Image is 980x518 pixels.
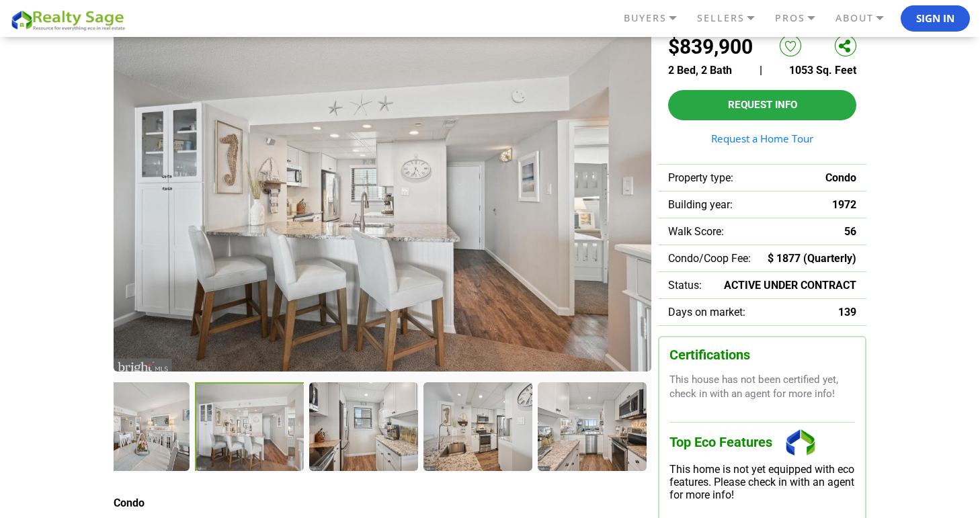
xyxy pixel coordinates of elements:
span: 139 [838,306,856,318]
a: PROS [772,7,832,30]
span: 1972 [832,198,856,211]
span: Condo [825,171,856,184]
a: Request a Home Tour [668,134,856,144]
h2: $839,900 [668,35,753,58]
span: $ 1877 (Quarterly) [768,252,856,265]
span: Building year: [668,198,733,211]
a: ABOUT [832,7,901,30]
button: Request Info [668,90,856,120]
span: Walk Score: [668,225,724,238]
span: | [760,64,762,77]
a: SELLERS [694,7,772,30]
button: Sign In [901,5,970,32]
span: ACTIVE UNDER CONTRACT [724,279,856,292]
h4: Condo [114,497,651,509]
h3: Top Eco Features [669,422,855,463]
a: BUYERS [620,7,694,30]
p: This house has not been certified yet, check in with an agent for more info! [669,373,855,402]
span: Property type: [668,171,733,184]
h3: Certifications [669,347,855,363]
div: This home is not yet equipped with eco features. Please check in with an agent for more info! [669,463,855,501]
span: Condo/Coop Fee: [668,252,751,265]
span: 1053 Sq. Feet [789,64,856,77]
span: 56 [844,225,856,238]
span: 2 Bed, 2 Bath [668,64,732,77]
img: REALTY SAGE [10,8,131,32]
span: Days on market: [668,306,745,318]
span: Status: [668,279,702,292]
